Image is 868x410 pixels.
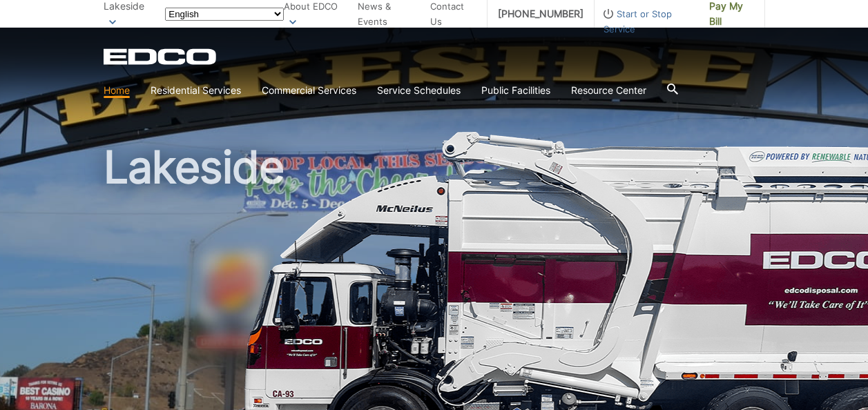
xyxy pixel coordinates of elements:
[104,83,130,98] a: Home
[165,8,284,21] select: Select a language
[571,83,646,98] a: Resource Center
[262,83,356,98] a: Commercial Services
[104,48,218,65] a: EDCD logo. Return to the homepage.
[377,83,461,98] a: Service Schedules
[481,83,550,98] a: Public Facilities
[151,83,241,98] a: Residential Services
